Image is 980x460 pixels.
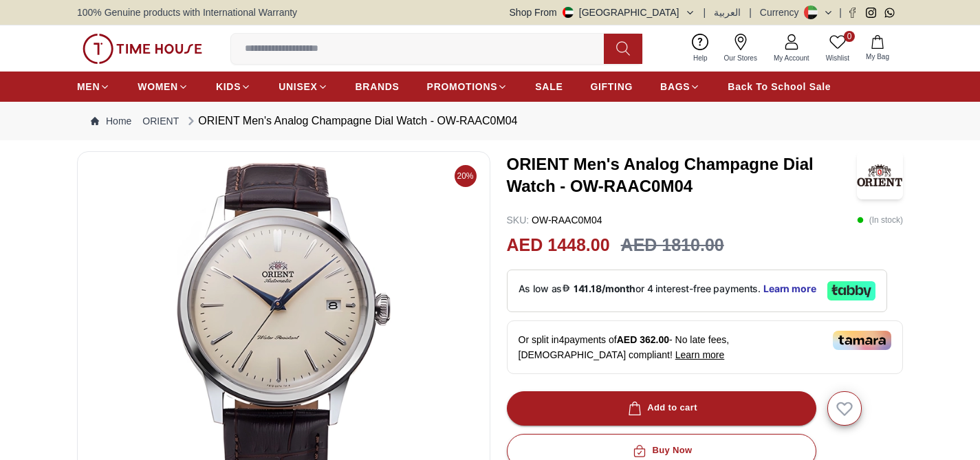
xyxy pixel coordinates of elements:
[279,74,327,99] a: UNISEX
[704,6,706,19] span: |
[77,102,903,140] nav: Breadcrumb
[91,114,131,128] a: Home
[77,80,100,94] span: MEN
[77,74,110,99] a: MEN
[857,213,903,227] p: ( In stock )
[675,349,725,360] span: Learn more
[818,31,858,66] a: 0Wishlist
[83,34,202,64] img: ...
[590,74,633,99] a: GIFTING
[660,74,700,99] a: BAGS
[833,331,891,350] img: Tamara
[728,74,831,99] a: Back To School Sale
[625,400,697,416] div: Add to cart
[279,80,317,94] span: UNISEX
[857,151,903,199] img: ORIENT Men's Analog Champagne Dial Watch - OW-RAAC0M04
[820,53,855,63] span: Wishlist
[510,6,695,19] button: Shop From[GEOGRAPHIC_DATA]
[216,80,241,94] span: KIDS
[749,6,752,19] span: |
[884,8,895,18] a: Whatsapp
[138,74,188,99] a: WOMEN
[507,153,857,197] h3: ORIENT Men's Analog Champagne Dial Watch - OW-RAAC0M04
[455,165,477,187] span: 20%
[685,31,716,66] a: Help
[535,74,563,99] a: SALE
[590,80,633,94] span: GIFTING
[768,53,815,63] span: My Account
[77,6,297,19] span: 100% Genuine products with International Warranty
[630,443,692,459] div: Buy Now
[427,80,498,94] span: PROMOTIONS
[660,80,690,94] span: BAGS
[142,114,179,128] a: ORIENT
[844,31,855,42] span: 0
[507,320,903,374] div: Or split in 4 payments of - No late fees, [DEMOGRAPHIC_DATA] compliant!
[216,74,251,99] a: KIDS
[507,213,602,227] p: OW-RAAC0M04
[138,80,178,94] span: WOMEN
[860,52,895,62] span: My Bag
[719,53,763,63] span: Our Stores
[621,232,724,259] h3: AED 1810.00
[858,32,897,65] button: My Bag
[507,232,610,259] h2: AED 1448.00
[507,215,530,226] span: SKU :
[839,6,842,19] span: |
[866,8,876,18] a: Instagram
[427,74,508,99] a: PROMOTIONS
[617,334,669,345] span: AED 362.00
[507,391,816,426] button: Add to cart
[760,6,805,19] div: Currency
[714,6,741,19] button: العربية
[184,113,517,129] div: ORIENT Men's Analog Champagne Dial Watch - OW-RAAC0M04
[356,80,400,94] span: BRANDS
[688,53,713,63] span: Help
[728,80,831,94] span: Back To School Sale
[356,74,400,99] a: BRANDS
[847,8,858,18] a: Facebook
[535,80,563,94] span: SALE
[716,31,765,66] a: Our Stores
[563,7,574,18] img: United Arab Emirates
